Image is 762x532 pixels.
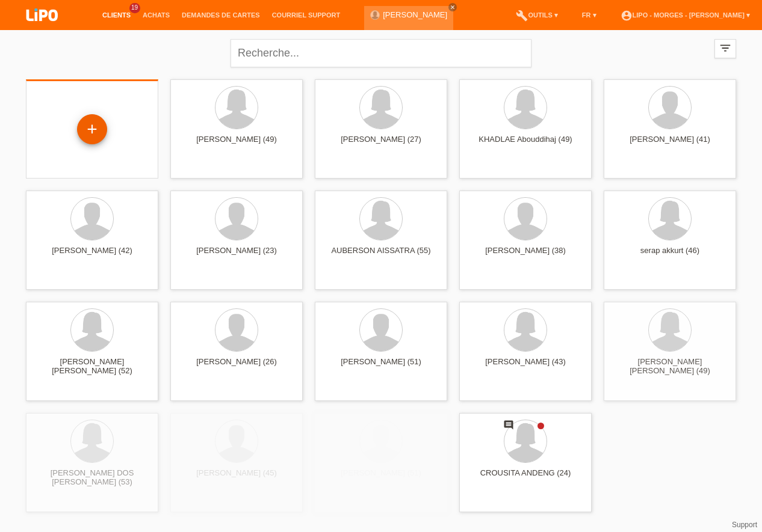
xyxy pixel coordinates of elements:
[36,468,149,488] div: [PERSON_NAME] DOS [PERSON_NAME] (53)
[503,420,514,430] i: comment
[613,135,726,154] div: [PERSON_NAME] (41)
[180,246,293,265] div: [PERSON_NAME] (23)
[180,357,293,376] div: [PERSON_NAME] (26)
[576,11,602,19] a: FR ▾
[613,246,726,265] div: serap akkurt (46)
[383,10,447,19] a: [PERSON_NAME]
[448,3,457,11] a: close
[613,357,726,376] div: [PERSON_NAME] [PERSON_NAME] (49)
[450,4,456,10] i: close
[180,468,293,488] div: [PERSON_NAME] (45)
[180,135,293,154] div: [PERSON_NAME] (49)
[732,521,757,529] a: Support
[324,357,438,376] div: [PERSON_NAME] (51)
[516,10,528,22] i: build
[12,25,72,34] a: LIPO pay
[96,11,137,19] a: Clients
[469,357,582,376] div: [PERSON_NAME] (43)
[129,3,140,13] span: 19
[503,420,514,432] div: Nouveau commentaire
[324,468,438,488] div: [PERSON_NAME] (51)
[36,357,149,376] div: [PERSON_NAME] [PERSON_NAME] (52)
[176,11,266,19] a: Demandes de cartes
[469,246,582,265] div: [PERSON_NAME] (38)
[78,119,107,139] div: Enregistrer le client
[510,11,563,19] a: buildOutils ▾
[324,246,438,265] div: AUBERSON AISSATRA (55)
[266,11,346,19] a: Courriel Support
[36,246,149,265] div: [PERSON_NAME] (42)
[324,135,438,154] div: [PERSON_NAME] (27)
[615,11,756,19] a: account_circleLIPO - Morges - [PERSON_NAME] ▾
[137,11,176,19] a: Achats
[621,10,633,22] i: account_circle
[469,135,582,154] div: KHADLAE Abouddihaj (49)
[719,41,732,55] i: filter_list
[469,468,582,488] div: CROUSITA ANDENG (24)
[231,39,531,67] input: Recherche...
